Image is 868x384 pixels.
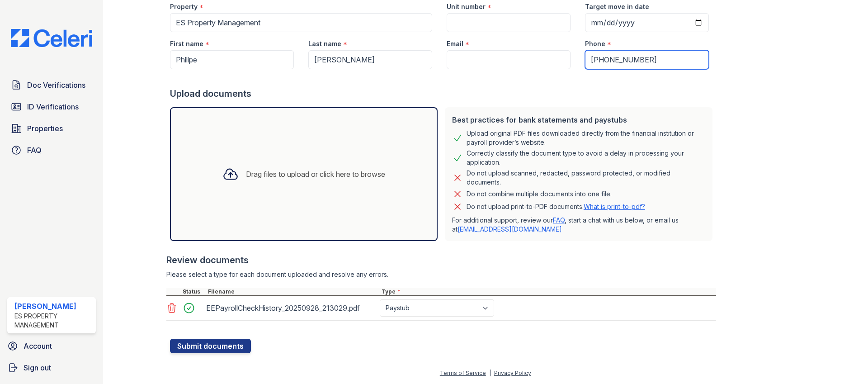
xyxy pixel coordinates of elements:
[467,169,705,187] div: Do not upload scanned, redacted, password protected, or modified documents.
[170,2,198,11] label: Property
[4,359,99,377] a: Sign out
[553,216,565,224] a: FAQ
[467,189,612,199] div: Do not combine multiple documents into one file.
[585,2,649,11] label: Target move in date
[584,203,645,210] a: What is print-to-pdf?
[246,169,385,180] div: Drag files to upload or click here to browse
[447,39,463,48] label: Email
[166,254,716,266] div: Review documents
[467,129,705,147] div: Upload original PDF files downloaded directly from the financial institution or payroll provider’...
[24,362,51,373] span: Sign out
[458,225,562,233] a: [EMAIL_ADDRESS][DOMAIN_NAME]
[166,270,716,279] div: Please select a type for each document uploaded and resolve any errors.
[4,337,99,355] a: Account
[170,87,716,100] div: Upload documents
[452,216,705,234] p: For additional support, review our , start a chat with us below, or email us at
[27,145,42,156] span: FAQ
[181,288,206,295] div: Status
[7,98,96,116] a: ID Verifications
[170,39,203,48] label: First name
[489,370,491,376] div: |
[7,76,96,94] a: Doc Verifications
[467,202,645,211] p: Do not upload print-to-PDF documents.
[14,301,92,312] div: [PERSON_NAME]
[27,101,79,112] span: ID Verifications
[206,288,380,295] div: Filename
[308,39,341,48] label: Last name
[14,312,92,330] div: ES Property Management
[206,301,376,315] div: EEPayrollCheckHistory_20250928_213029.pdf
[27,80,85,90] span: Doc Verifications
[4,29,99,47] img: CE_Logo_Blue-a8612792a0a2168367f1c8372b55b34899dd931a85d93a1a3d3e32e68fde9ad4.png
[494,370,531,376] a: Privacy Policy
[447,2,486,11] label: Unit number
[452,114,705,125] div: Best practices for bank statements and paystubs
[467,149,705,167] div: Correctly classify the document type to avoid a delay in processing your application.
[585,39,605,48] label: Phone
[24,341,52,351] span: Account
[380,288,716,295] div: Type
[7,119,96,137] a: Properties
[27,123,63,134] span: Properties
[440,370,486,376] a: Terms of Service
[7,141,96,159] a: FAQ
[170,339,251,353] button: Submit documents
